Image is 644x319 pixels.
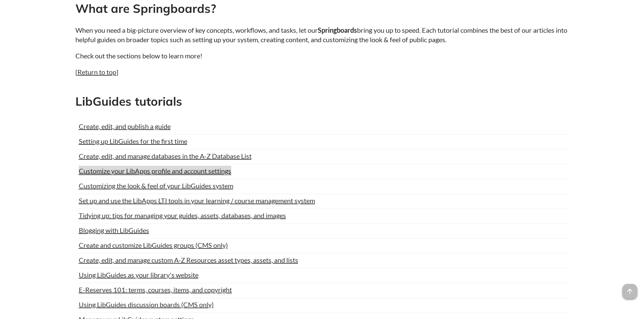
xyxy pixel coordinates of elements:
[79,121,171,131] a: Create, edit, and publish a guide
[622,284,637,299] span: arrow_upward
[79,270,198,280] a: Using LibGuides as your library's website
[75,25,569,44] p: When you need a big-picture overview of key concepts, workflows, and tasks, let our bring you up ...
[79,166,231,176] a: Customize your LibApps profile and account settings
[75,93,569,110] h2: LibGuides tutorials
[79,225,149,235] a: Blogging with LibGuides
[75,51,569,60] p: Check out the sections below to learn more!
[79,210,286,220] a: Tidying up: tips for managing your guides, assets, databases, and images
[79,151,252,161] a: Create, edit, and manage databases in the A-Z Database List
[79,255,298,265] a: Create, edit, and manage custom A-Z Resources asset types, assets, and lists
[77,68,116,76] a: Return to top
[622,285,637,293] a: arrow_upward
[79,299,214,310] a: Using LibGuides discussion boards (CMS only)
[79,195,315,206] a: Set up and use the LibApps LTI tools in your learning / course management system
[318,26,357,34] strong: Springboards
[79,181,233,191] a: Customizing the look & feel of your LibGuides system
[79,285,232,295] a: E-Reserves 101: terms, courses, items, and copyright
[79,136,187,146] a: Setting up LibGuides for the first time
[75,0,569,17] h2: What are Springboards?
[79,240,228,250] a: Create and customize LibGuides groups (CMS only)
[75,67,569,77] p: [ ]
